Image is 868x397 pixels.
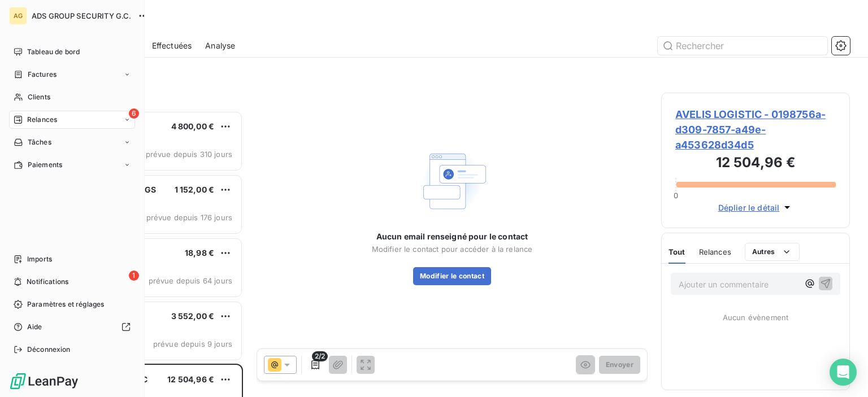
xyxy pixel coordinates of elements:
span: Tâches [28,137,51,147]
span: prévue depuis 64 jours [149,276,232,285]
span: Analyse [205,40,235,51]
span: Paiements [28,160,62,170]
span: Clients [28,92,50,102]
span: 1 152,00 € [175,185,215,194]
img: Empty state [416,145,488,217]
span: 1 [129,271,139,281]
span: 2/2 [312,351,328,361]
h3: 12 504,96 € [675,152,836,175]
span: Déconnexion [27,344,71,355]
span: 3 552,00 € [171,311,215,321]
span: prévue depuis 310 jours [146,150,232,159]
span: Notifications [27,277,68,287]
input: Rechercher [658,37,827,55]
span: Modifier le contact pour accéder à la relance [372,245,533,254]
span: ADS GROUP SECURITY G.C. [32,11,131,20]
div: AG [9,7,27,25]
span: prévue depuis 176 jours [146,213,232,222]
span: prévue depuis 9 jours [153,339,232,348]
button: Déplier le détail [715,201,797,214]
span: Paramètres et réglages [27,299,104,309]
span: AVELIS LOGISTIC - 0198756a-d309-7857-a49e-a453628d34d5 [675,107,836,152]
span: 12 504,96 € [167,374,214,384]
button: Autres [745,243,800,261]
span: Factures [28,69,57,80]
span: 18,98 € [185,248,214,258]
span: Tableau de bord [27,47,80,57]
span: Effectuées [152,40,192,51]
span: Imports [27,254,52,264]
button: Envoyer [599,356,640,374]
span: 0 [674,191,678,200]
span: Relances [699,247,731,256]
span: 6 [129,108,139,119]
div: grid [54,111,243,397]
span: 4 800,00 € [171,121,215,131]
div: Open Intercom Messenger [830,359,857,386]
span: Aucun email renseigné pour le contact [376,231,528,242]
span: Aucun évènement [723,313,788,322]
span: Déplier le détail [718,202,780,213]
button: Modifier le contact [413,267,491,285]
a: Aide [9,318,135,336]
img: Logo LeanPay [9,372,79,390]
span: Relances [27,115,57,125]
span: Tout [669,247,685,256]
span: Aide [27,322,42,332]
